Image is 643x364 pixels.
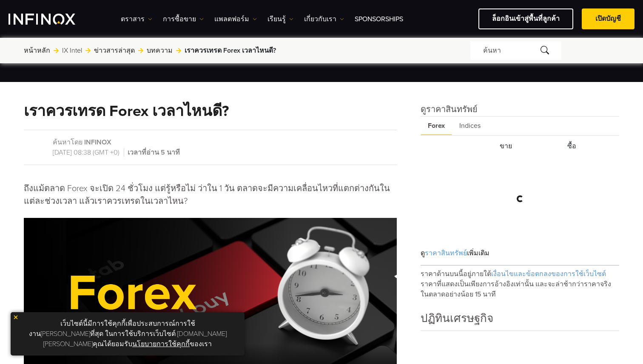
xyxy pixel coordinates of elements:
[421,241,619,265] div: ดู เพิ่มเติม
[15,316,240,351] p: เว็บไซต์นี้มีการใช้คุกกี้เพื่อประสบการณ์การใช้งาน[PERSON_NAME]ที่สุด ในการใช้บริการเว็บไซต์ [DOMA...
[185,45,276,56] span: เราควรเทรด Forex เวลาไหนดี?
[478,8,573,29] a: ล็อกอินเข้าสู่พื้นที่ลูกค้า
[267,14,293,24] a: เรียนรู้
[121,14,152,24] a: ตราสาร
[304,14,344,24] a: เกี่ยวกับเรา
[557,137,618,155] th: ซื้อ
[24,182,397,208] p: ถึงแม้ตลาด Forex จะเปิด 24 ชั่วโมง แต่รู้หรือไม่ ว่าใน 1 วัน ตลาดจะมีความเคลื่อนไหวที่แตกต่างกันใ...
[94,45,135,56] a: ข่าวสารล่าสุด
[132,340,190,348] a: นโยบายการใช้คุกกี้
[452,117,488,135] span: Indices
[421,103,619,116] h4: ดูราคาสินทรัพย์
[54,48,59,53] img: arrow-right
[421,117,452,135] span: Forex
[53,138,83,147] span: ค้นหาโดย
[470,41,561,60] div: ค้นหา
[582,8,634,29] a: เปิดบัญชี
[355,14,403,24] a: Sponsorships
[138,48,143,53] img: arrow-right
[214,14,257,24] a: แพลตฟอร์ม
[176,48,181,53] img: arrow-right
[491,270,606,278] span: เงื่อนไขและข้อตกลงของการใช้เว็บไซต์
[421,265,619,299] p: ราคาด้านบนนี้อยู่ภายใต้ ราคาที่แสดงเป็นเพียงการอ้างอิงเท่านั้น และจะล่าช้ากว่าราคาจริงในตลาดอย่าง...
[425,249,467,257] span: ราคาสินทรัพย์
[84,138,111,147] a: INFINOX
[85,48,91,53] img: arrow-right
[24,103,229,119] h1: เราควรเทรด Forex เวลาไหนดี?
[126,148,180,157] span: เวลาที่อ่าน 5 นาที
[53,148,124,157] span: [DATE] 08:38 (GMT +0)
[24,45,50,56] a: หน้าหลัก
[147,45,173,56] a: บทความ
[163,14,204,24] a: การซื้อขาย
[13,314,19,320] img: yellow close icon
[9,14,95,25] a: INFINOX Logo
[421,310,619,330] h4: ปฏิทินเศรษฐกิจ
[489,137,556,155] th: ขาย
[62,45,82,56] a: IX Intel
